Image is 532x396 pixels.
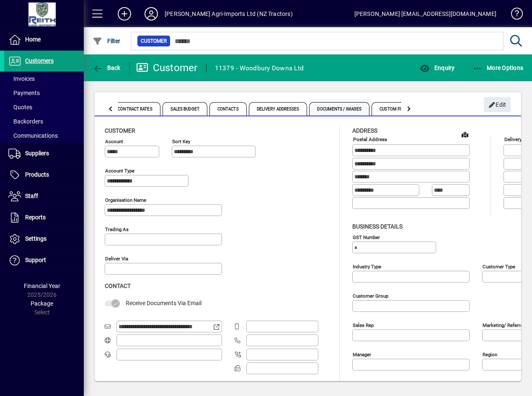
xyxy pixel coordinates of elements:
mat-label: Customer group [353,293,388,298]
span: Contract Rates [110,102,160,116]
span: Products [25,171,49,178]
span: Documents / Images [309,102,369,116]
a: Backorders [4,114,84,129]
mat-label: Marketing/ Referral [483,322,524,328]
a: Invoices [4,72,84,86]
span: Sales Budget [163,102,207,116]
span: Custom Fields [372,102,418,116]
span: Enquiry [420,64,455,71]
span: Backorders [8,118,43,125]
a: Staff [4,186,84,207]
app-page-header-button: Back [84,60,130,75]
button: Enquiry [418,60,457,75]
span: Contacts [209,102,247,116]
span: Receive Documents Via Email [126,300,201,306]
span: Business details [352,223,403,230]
button: Filter [90,33,123,49]
span: Home [25,36,41,43]
span: Reports [25,214,46,221]
a: Home [4,29,84,50]
mat-label: Trading as [105,226,129,232]
a: Payments [4,86,84,100]
button: More Options [470,60,526,75]
span: Edit [488,98,506,112]
span: Filter [93,38,121,44]
span: Customer [141,37,167,45]
span: Package [31,300,53,307]
button: Profile [138,6,165,21]
button: Add [111,6,138,21]
a: Products [4,165,84,185]
a: Suppliers [4,143,84,164]
mat-label: GST Number [353,234,380,240]
a: Reports [4,207,84,228]
div: [PERSON_NAME] [EMAIL_ADDRESS][DOMAIN_NAME] [354,7,496,21]
span: Payments [8,90,40,96]
mat-label: Manager [353,351,371,357]
span: Contact [105,283,131,289]
mat-label: Sales rep [353,322,374,328]
span: Invoices [8,75,35,82]
button: Edit [484,97,511,112]
mat-label: Industry type [353,263,381,269]
button: Back [90,60,123,75]
span: Staff [25,193,38,199]
span: Delivery Addresses [249,102,307,116]
span: Support [25,257,46,263]
span: Settings [25,235,46,242]
div: 11379 - Woodbury Downs Ltd [215,62,304,75]
div: [PERSON_NAME] Agri-Imports Ltd (NZ Tractors) [165,7,293,21]
span: Address [352,127,377,134]
mat-label: Notes [353,381,366,386]
span: Quotes [8,104,32,111]
span: Financial Year [24,283,60,289]
a: Settings [4,229,84,249]
span: More Options [473,64,524,71]
span: Back [93,64,121,71]
mat-label: Customer type [483,263,515,269]
span: Communications [8,132,58,139]
mat-label: Deliver via [105,256,128,262]
a: Quotes [4,100,84,114]
a: Knowledge Base [505,2,522,29]
div: Customer [136,61,198,75]
a: Support [4,250,84,271]
mat-label: Account Type [105,168,134,174]
a: Communications [4,129,84,143]
span: Suppliers [25,150,49,157]
span: Customer [105,127,135,134]
a: View on map [458,128,472,141]
mat-label: Organisation name [105,197,146,203]
mat-label: Sort key [172,139,190,144]
mat-label: Account [105,139,123,144]
span: Customers [25,57,54,64]
mat-label: Region [483,351,497,357]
